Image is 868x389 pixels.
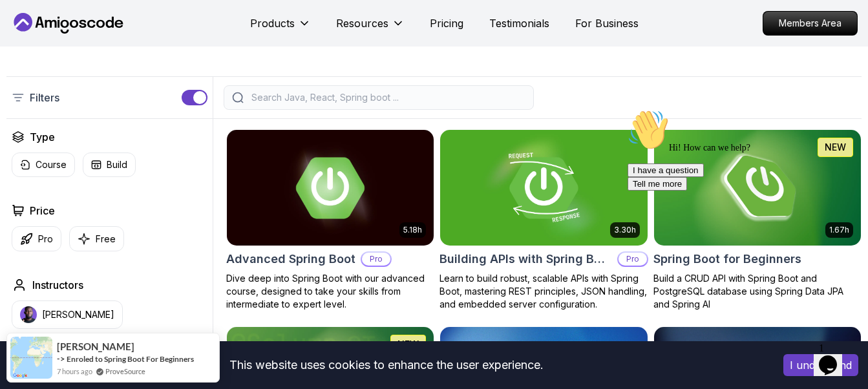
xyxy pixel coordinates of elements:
[38,233,53,246] p: Pro
[32,277,83,293] h2: Instructors
[12,152,75,177] button: Course
[337,16,389,31] p: Resources
[226,250,355,268] h2: Advanced Spring Boot
[439,272,648,311] p: Learn to build robust, scalable APIs with Spring Boot, mastering REST principles, JSON handling, ...
[12,300,123,329] button: instructor img[PERSON_NAME]
[337,16,405,41] button: Resources
[814,337,855,376] iframe: chat widget
[619,253,647,266] p: Pro
[30,90,59,105] p: Filters
[251,16,311,41] button: Products
[30,203,55,218] h2: Price
[614,225,636,235] p: 3.30h
[57,353,65,364] span: ->
[57,366,92,377] span: 7 hours ago
[57,341,134,352] span: [PERSON_NAME]
[69,226,124,251] button: Free
[430,16,464,31] a: Pricing
[439,129,648,311] a: Building APIs with Spring Boot card3.30hBuilding APIs with Spring BootProLearn to build robust, s...
[362,253,390,266] p: Pro
[36,158,67,171] p: Course
[105,366,145,377] a: ProveSource
[440,130,647,246] img: Building APIs with Spring Boot card
[10,337,52,379] img: provesource social proof notification image
[5,59,81,73] button: I have a question
[403,225,422,235] p: 5.18h
[397,338,419,351] p: NEW
[30,129,55,145] h2: Type
[439,250,611,268] h2: Building APIs with Spring Boot
[227,130,434,246] img: Advanced Spring Boot card
[10,351,764,379] div: This website uses cookies to enhance the user experience.
[42,308,114,321] p: [PERSON_NAME]
[67,354,194,364] a: Enroled to Spring Boot For Beginners
[783,354,858,376] button: Accept cookies
[107,158,127,171] p: Build
[576,16,639,31] a: For Business
[251,16,295,31] p: Products
[12,226,61,251] button: Pro
[226,272,434,311] p: Dive deep into Spring Boot with our advanced course, designed to take your skills from intermedia...
[622,104,855,331] iframe: chat widget
[5,39,128,48] span: Hi! How can we help?
[5,5,47,47] img: :wave:
[763,11,858,36] a: Members Area
[96,233,116,246] p: Free
[5,73,65,87] button: Tell me more
[226,129,434,311] a: Advanced Spring Boot card5.18hAdvanced Spring BootProDive deep into Spring Boot with our advanced...
[763,12,857,35] p: Members Area
[20,306,37,323] img: instructor img
[249,91,525,104] input: Search Java, React, Spring boot ...
[490,16,550,31] a: Testimonials
[5,5,238,87] div: 👋Hi! How can we help?I have a questionTell me more
[83,152,136,177] button: Build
